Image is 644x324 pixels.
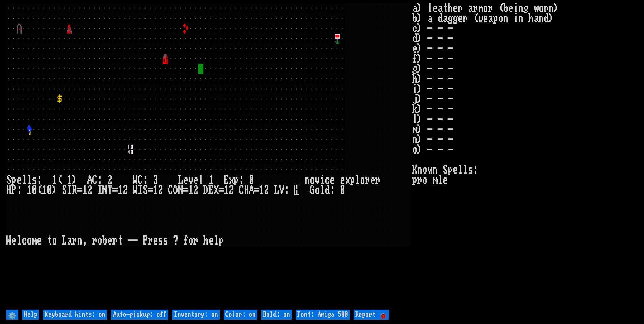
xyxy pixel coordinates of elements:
div: 1 [153,185,158,195]
div: r [148,236,153,246]
input: ⚙️ [6,310,18,320]
div: s [158,236,163,246]
div: l [27,175,32,185]
div: c [325,175,330,185]
input: Inventory: on [172,310,220,320]
div: A [249,185,254,195]
div: a [67,236,72,246]
div: , [82,236,87,246]
div: 0 [32,185,37,195]
div: W [133,175,138,185]
input: Bold: on [261,310,292,320]
div: ? [173,236,178,246]
div: 1 [82,185,87,195]
input: Keyboard hints: on [43,310,107,320]
div: L [62,236,67,246]
div: C [239,185,244,195]
div: n [304,175,310,185]
div: P [143,236,148,246]
div: I [138,185,143,195]
div: : [17,185,22,195]
div: E [208,185,214,195]
div: 1 [259,185,264,195]
div: l [214,236,219,246]
div: l [17,236,22,246]
div: O [173,185,178,195]
div: v [188,175,193,185]
div: G [310,185,315,195]
div: l [320,185,325,195]
input: Font: Amiga 500 [296,310,350,320]
div: h [203,236,208,246]
div: e [340,175,345,185]
div: C [138,175,143,185]
div: b [102,236,107,246]
div: 1 [118,185,123,195]
div: : [330,185,335,195]
input: Color: on [224,310,257,320]
div: = [148,185,153,195]
div: r [193,236,198,246]
div: 0 [47,185,52,195]
div: ( [57,175,62,185]
div: T [107,185,112,195]
div: e [11,236,17,246]
div: p [11,175,17,185]
div: ( [37,185,42,195]
div: T [67,185,72,195]
div: ) [72,175,77,185]
stats: a) leather armor (being worn) b) a dagger (weapon in hand) c) - - - d) - - - e) - - - f) - - - g)... [412,3,638,308]
div: : [239,175,244,185]
div: N [102,185,107,195]
div: W [133,185,138,195]
div: o [52,236,57,246]
div: - [128,236,133,246]
div: - [133,236,138,246]
div: S [143,185,148,195]
div: e [107,236,112,246]
div: m [32,236,37,246]
div: 1 [188,185,193,195]
div: I [97,185,102,195]
div: e [37,236,42,246]
div: t [118,236,123,246]
div: E [224,175,229,185]
input: Auto-pickup: off [111,310,168,320]
div: C [92,175,97,185]
div: f [183,236,188,246]
mark: H [294,185,299,195]
div: 1 [67,175,72,185]
div: = [77,185,82,195]
div: e [183,175,188,185]
div: p [234,175,239,185]
div: e [370,175,375,185]
div: r [375,175,380,185]
div: D [203,185,208,195]
div: s [163,236,168,246]
div: 1 [208,175,214,185]
div: n [77,236,82,246]
div: s [32,175,37,185]
div: 2 [107,175,112,185]
div: 2 [123,185,128,195]
div: o [360,175,365,185]
div: r [365,175,370,185]
div: 2 [193,185,198,195]
div: R [72,185,77,195]
div: e [17,175,22,185]
div: 2 [229,185,234,195]
div: 3 [153,175,158,185]
div: e [193,175,198,185]
div: : [37,175,42,185]
div: o [27,236,32,246]
div: 1 [52,175,57,185]
div: = [254,185,259,195]
div: l [198,175,203,185]
div: P [11,185,17,195]
div: l [355,175,360,185]
div: : [284,185,289,195]
div: o [315,185,320,195]
div: x [229,175,234,185]
div: : [143,175,148,185]
div: A [87,175,92,185]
